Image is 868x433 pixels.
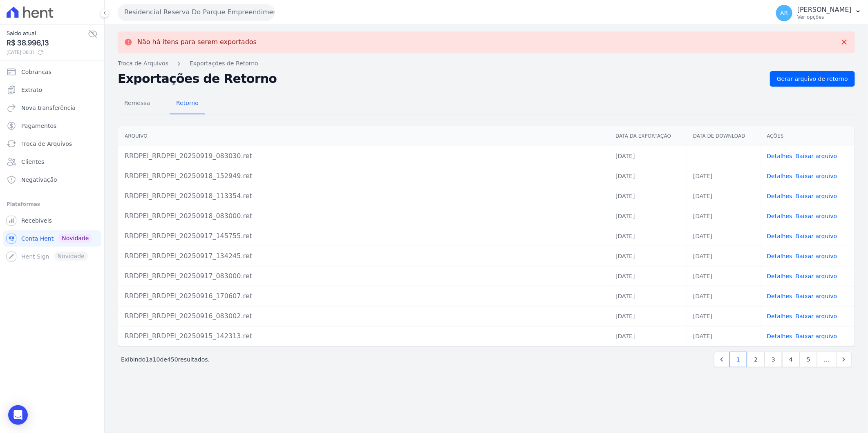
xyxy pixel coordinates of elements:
div: RRDPEI_RRDPEI_20250918_152949.ret [125,171,602,181]
button: Residencial Reserva Do Parque Empreendimento Imobiliario LTDA [118,4,275,20]
span: Gerar arquivo de retorno [777,75,848,83]
a: Detalhes [767,193,792,199]
a: Pagamentos [3,118,101,134]
a: Detalhes [767,333,792,339]
td: [DATE] [687,286,761,306]
a: Next [836,352,852,367]
span: 1 [145,356,149,363]
span: Extrato [21,86,42,94]
td: [DATE] [609,226,687,246]
td: [DATE] [609,146,687,166]
a: Detalhes [767,153,792,159]
th: Ações [761,126,855,146]
a: Previous [714,352,729,367]
td: [DATE] [687,166,761,186]
td: [DATE] [609,186,687,206]
td: [DATE] [687,266,761,286]
span: R$ 38.996,13 [7,38,88,49]
a: Baixar arquivo [796,273,837,279]
a: 4 [782,352,800,367]
td: [DATE] [687,226,761,246]
div: RRDPEI_RRDPEI_20250916_170607.ret [125,291,602,301]
span: Cobranças [21,68,51,76]
a: Cobranças [3,64,101,80]
td: [DATE] [609,246,687,266]
td: [DATE] [609,286,687,306]
td: [DATE] [687,206,761,226]
span: Novidade [58,234,92,243]
nav: Breadcrumb [118,59,855,68]
span: 450 [167,356,178,363]
span: … [817,352,837,367]
nav: Sidebar [7,64,98,265]
a: 5 [800,352,817,367]
td: [DATE] [609,266,687,286]
td: [DATE] [687,246,761,266]
td: [DATE] [609,166,687,186]
span: Troca de Arquivos [21,140,72,148]
div: RRDPEI_RRDPEI_20250917_083000.ret [125,271,602,281]
a: Baixar arquivo [796,173,837,179]
span: Pagamentos [21,122,56,130]
a: Detalhes [767,313,792,319]
div: RRDPEI_RRDPEI_20250916_083002.ret [125,311,602,321]
a: Gerar arquivo de retorno [770,71,855,87]
a: Negativação [3,172,101,188]
a: 1 [729,352,747,367]
a: Detalhes [767,273,792,279]
button: AR [PERSON_NAME] Ver opções [770,2,868,25]
p: Não há itens para serem exportados [137,38,257,46]
div: RRDPEI_RRDPEI_20250919_083030.ret [125,151,602,161]
td: [DATE] [687,186,761,206]
span: [DATE] 08:31 [7,49,88,56]
span: Saldo atual [7,29,88,38]
span: Nova transferência [21,104,76,112]
a: Retorno [170,93,205,114]
div: RRDPEI_RRDPEI_20250915_142313.ret [125,331,602,341]
p: Ver opções [797,14,852,20]
div: Open Intercom Messenger [8,405,28,425]
a: Baixar arquivo [796,193,837,199]
th: Data de Download [687,126,761,146]
a: Baixar arquivo [796,253,837,259]
a: Baixar arquivo [796,233,837,239]
div: RRDPEI_RRDPEI_20250917_134245.ret [125,251,602,261]
a: Nova transferência [3,100,101,116]
a: Exportações de Retorno [190,59,258,68]
td: [DATE] [609,206,687,226]
div: RRDPEI_RRDPEI_20250918_083000.ret [125,211,602,221]
th: Data da Exportação [609,126,687,146]
span: Conta Hent [21,234,54,243]
span: AR [780,10,788,16]
a: Detalhes [767,233,792,239]
a: Baixar arquivo [796,333,837,339]
h2: Exportações de Retorno [118,73,763,85]
a: Baixar arquivo [796,213,837,219]
a: Recebíveis [3,212,101,229]
span: Retorno [171,95,204,111]
a: Extrato [3,82,101,98]
a: Detalhes [767,253,792,259]
a: Detalhes [767,293,792,299]
a: Baixar arquivo [796,313,837,319]
td: [DATE] [687,306,761,326]
div: Plataformas [7,199,98,209]
a: Conta Hent Novidade [3,230,101,247]
th: Arquivo [118,126,609,146]
a: Baixar arquivo [796,153,837,159]
a: Detalhes [767,173,792,179]
a: Troca de Arquivos [118,59,168,68]
div: RRDPEI_RRDPEI_20250917_145755.ret [125,231,602,241]
a: Remessa [118,93,157,114]
span: Remessa [119,95,155,111]
span: Recebíveis [21,216,52,225]
div: RRDPEI_RRDPEI_20250918_113354.ret [125,191,602,201]
a: Clientes [3,154,101,170]
span: Clientes [21,158,44,166]
td: [DATE] [609,306,687,326]
a: Detalhes [767,213,792,219]
span: Negativação [21,176,57,184]
td: [DATE] [687,326,761,346]
p: [PERSON_NAME] [797,6,852,14]
a: 2 [747,352,765,367]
